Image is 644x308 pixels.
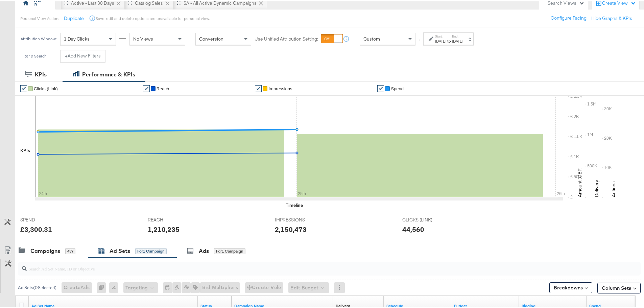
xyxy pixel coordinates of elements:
[35,69,47,77] div: KPIs
[416,38,423,40] span: ↑
[611,180,617,196] text: Actions
[214,247,245,253] div: for 1 Campaign
[135,247,167,253] div: for 1 Campaign
[275,215,326,222] span: IMPRESSIONS
[157,85,169,90] span: Reach
[200,302,229,307] a: Shows the current state of your Ad Set.
[402,223,424,233] div: 44,560
[363,34,380,41] span: Custom
[275,223,307,233] div: 2,150,473
[60,49,105,61] button: +Add New Filters
[20,223,52,233] div: £3,300.31
[446,37,452,42] strong: to
[31,302,195,307] a: Your Ad Set name.
[110,246,130,254] div: Ad Sets
[255,34,318,41] label: Use Unified Attribution Setting:
[546,11,591,23] button: Configure Pacing
[336,302,350,307] a: Reflects the ability of your Ad Set to achieve delivery based on ad states, schedule and budget.
[18,283,56,289] div: Ad Sets ( 0 Selected)
[20,52,48,57] div: Filter & Search:
[577,166,583,196] text: Amount (GBP)
[20,15,61,20] div: Personal View Actions:
[20,35,57,40] div: Attribution Window:
[452,37,463,43] div: [DATE]
[234,302,330,307] a: Your campaign name.
[452,33,463,37] label: End:
[143,84,150,91] a: ✔
[148,215,198,222] span: REACH
[336,302,350,307] div: Delivery
[594,179,600,196] text: Delivery
[597,281,641,292] button: Column Sets
[64,34,90,41] span: 1 Day Clicks
[391,85,404,90] span: Spend
[65,247,75,253] div: 437
[96,15,210,20] div: Save, edit and delete options are unavailable for personal view.
[454,302,516,307] a: Shows the current budget of Ad Set.
[34,85,58,90] span: Clicks (Link)
[386,302,449,307] a: Shows when your Ad Set is scheduled to deliver.
[286,201,303,207] div: Timeline
[30,246,60,254] div: Campaigns
[549,281,592,292] button: Breakdowns
[435,33,446,37] label: Start:
[199,34,223,41] span: Conversion
[435,37,446,43] div: [DATE]
[20,215,71,222] span: SPEND
[591,14,632,20] button: Hide Graphs & KPIs
[133,34,153,41] span: No Views
[27,258,583,271] input: Search Ad Set Name, ID or Objective
[148,223,180,233] div: 1,210,235
[65,51,68,58] strong: +
[20,84,27,91] a: ✔
[199,246,209,254] div: Ads
[522,302,584,307] a: Shows your bid and optimisation settings for this Ad Set.
[64,14,84,20] button: Duplicate
[82,69,135,77] div: Performance & KPIs
[377,84,384,91] a: ✔
[402,215,453,222] span: CLICKS (LINK)
[20,146,30,152] div: KPIs
[255,84,262,91] a: ✔
[97,281,109,292] div: 0
[268,85,292,90] span: Impressions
